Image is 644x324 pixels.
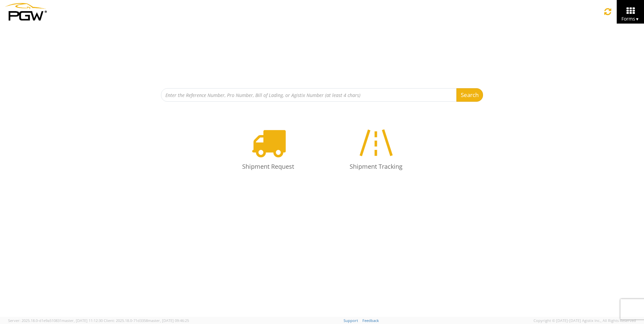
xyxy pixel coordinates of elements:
[325,119,426,180] a: Shipment Tracking
[218,119,319,180] a: Shipment Request
[8,318,103,323] span: Server: 2025.18.0-d1e9a510831
[5,3,47,21] img: pgw-form-logo-1aaa8060b1cc70fad034.png
[62,318,103,323] span: master, [DATE] 11:12:30
[635,16,639,22] span: ▼
[362,318,379,323] a: Feedback
[534,318,636,323] span: Copyright © [DATE]-[DATE] Agistix Inc., All Rights Reserved
[332,163,420,170] h4: Shipment Tracking
[344,318,358,323] a: Support
[224,163,312,170] h4: Shipment Request
[621,15,639,22] span: Forms
[148,318,189,323] span: master, [DATE] 09:46:25
[161,88,457,102] input: Enter the Reference Number, Pro Number, Bill of Lading, or Agistix Number (at least 4 chars)
[456,88,483,102] button: Search
[104,318,189,323] span: Client: 2025.18.0-71d3358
